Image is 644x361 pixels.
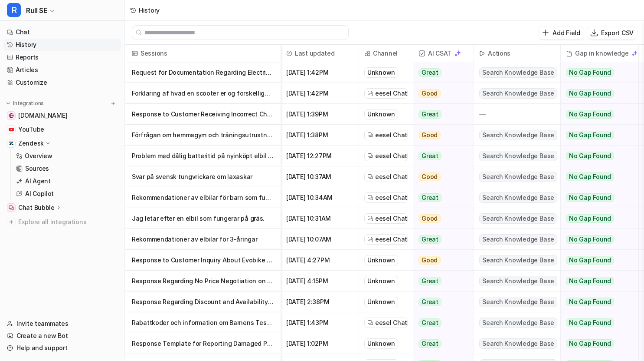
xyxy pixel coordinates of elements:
button: Good [413,208,468,229]
button: No Gap Found [561,333,632,354]
span: Good [418,131,441,139]
span: Sessions [128,45,277,62]
div: We're also very excited to see the new feature about continuous article generation. :) [38,72,160,98]
a: YouTubeYouTube [3,123,121,136]
span: [DATE] 1:42PM [284,83,355,104]
button: Good [413,250,468,271]
span: [DATE] 1:42PM [284,62,355,83]
p: Add Field [552,28,580,37]
a: Create a new Bot [3,330,121,342]
img: Profile image for eesel [25,5,39,19]
button: Upload attachment [41,285,48,291]
span: Good [418,172,441,181]
span: [DATE] 1:39PM [284,104,355,125]
span: eesel Chat [375,235,407,244]
div: Close [152,3,168,19]
p: Chat Bubble [18,203,55,212]
a: eesel Chat [367,89,405,98]
span: Search Knowledge Base [479,255,557,265]
span: Channel [363,45,409,62]
span: Good [418,214,441,223]
span: Last updated [284,45,355,62]
img: eeselChat [367,195,373,201]
span: [DATE] 10:07AM [284,229,355,250]
button: No Gap Found [561,125,632,146]
a: eesel Chat [367,318,405,327]
img: eeselChat [367,236,373,242]
div: Unknown [364,67,398,78]
a: Explore all integrations [3,216,121,228]
button: Home [136,3,152,20]
a: Invite teammates [3,318,121,330]
div: Unknown [364,297,398,307]
p: Forklaring af hvad en scooter er og forskellige typer [132,83,274,104]
span: Rull SE [26,4,47,17]
span: No Gap Found [566,235,614,244]
p: Response Regarding No Price Negotiation on E-Bike Purchase [132,271,274,291]
a: AI Agent [13,175,121,187]
p: Active 3h ago [42,11,81,20]
a: Chat [3,26,121,38]
p: Response to Customer Receiving Incorrect Charger [132,104,274,125]
p: Rekommendationer av elbilar för 3-åringar [132,229,274,250]
p: Förfrågan om hemmagym och träningsutrustning [132,125,274,146]
a: Overview [13,150,121,162]
span: Search Knowledge Base [479,130,557,140]
p: AI Copilot [25,189,54,198]
span: Search Knowledge Base [479,88,557,99]
a: Sources [13,162,121,175]
img: eeselChat [367,174,373,180]
button: Export CSV [587,26,637,39]
p: Response Regarding Discount and Availability of Evobike Sport-8 [PERSON_NAME] [132,291,274,312]
button: Gif picker [27,285,34,291]
button: Send a message… [149,281,163,295]
div: daniel.nordh@nordbutiker.se says… [7,67,167,110]
button: No Gap Found [561,271,632,291]
span: Search Knowledge Base [479,213,557,224]
button: No Gap Found [561,166,632,187]
a: eesel Chat [367,152,405,160]
span: eesel Chat [375,214,407,223]
img: explore all integrations [7,218,16,226]
p: Problem med dålig batteritid på nyinköpt elbil [PERSON_NAME] och garantiåtgärder [132,146,274,166]
div: Unknown [364,338,398,349]
span: [DATE] 2:38PM [284,291,355,312]
img: menu_add.svg [110,100,116,106]
div: Would also like to report that one of the issues we discussed last week during the call, the date... [38,1,160,61]
h2: Actions [488,45,510,62]
span: Search Knowledge Base [479,67,557,78]
button: go back [6,3,22,20]
span: Great [418,110,441,119]
button: Great [413,187,468,208]
span: eesel Chat [375,193,407,202]
p: Response Template for Reporting Damaged Product Delivery [132,333,274,354]
img: www.rull.se [9,113,14,118]
h1: eesel [42,4,60,11]
span: No Gap Found [566,89,614,98]
img: eeselChat [367,320,373,326]
span: Search Knowledge Base [479,297,557,307]
button: Emoji picker [13,285,20,291]
span: [DATE] 4:15PM [284,271,355,291]
a: eesel Chat [367,172,405,181]
div: Gap in knowledge [564,45,635,62]
span: No Gap Found [566,277,614,285]
div: The team is working on fixing this and making the [DOMAIN_NAME] link crawlable. We'll keep you up... [14,132,135,166]
span: Search Knowledge Base [479,276,557,286]
a: Reports [3,51,121,63]
p: Export CSV [601,28,634,37]
span: Search Knowledge Base [479,192,557,203]
span: [DATE] 1:02PM [284,333,355,354]
span: eesel Chat [375,131,407,139]
button: No Gap Found [561,187,632,208]
span: Great [418,235,441,244]
span: Search Knowledge Base [479,338,557,349]
span: No Gap Found [566,68,614,77]
span: No Gap Found [566,256,614,265]
button: No Gap Found [561,146,632,166]
span: No Gap Found [566,131,614,139]
div: We're also very excited to see the new feature about continuous article generation. :) [31,67,167,103]
button: Add Field [539,26,583,39]
button: No Gap Found [561,291,632,312]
